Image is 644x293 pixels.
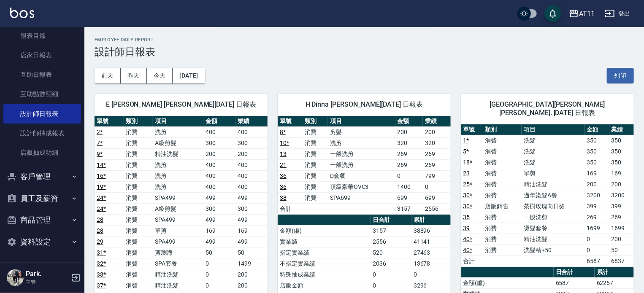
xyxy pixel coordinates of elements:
td: 300 [203,137,235,148]
td: 消費 [483,190,522,201]
td: 3200 [609,190,634,201]
td: 金額(虛) [461,277,554,288]
td: 269 [609,212,634,223]
td: 不指定實業績 [278,258,371,269]
td: 200 [235,148,268,159]
td: 499 [203,214,235,225]
table: a dense table [278,116,451,215]
td: 400 [203,126,235,137]
th: 金額 [203,116,235,127]
td: 洗髮 [522,157,585,168]
td: 2036 [371,258,411,269]
td: 200 [235,280,268,291]
td: 消費 [124,181,153,192]
th: 業績 [423,116,451,127]
button: 昨天 [121,68,147,83]
td: SPA499 [153,236,203,247]
td: 400 [235,159,268,170]
td: 499 [203,192,235,203]
button: 今天 [147,68,173,83]
th: 單號 [461,124,483,135]
td: 269 [395,159,423,170]
td: 洗剪 [153,126,203,137]
td: 金額(虛) [278,225,371,236]
a: 互助點數明細 [3,84,81,104]
td: 6587 [585,255,609,266]
td: 洗剪 [328,137,395,148]
td: 520 [371,247,411,258]
a: 店家日報表 [3,46,81,65]
a: 互助日報表 [3,65,81,84]
button: save [544,5,561,22]
td: 消費 [303,181,328,192]
td: 消費 [303,192,328,203]
th: 單號 [95,116,124,127]
a: 36 [280,183,287,190]
td: 350 [609,135,634,146]
a: 28 [97,216,103,223]
td: 699 [395,192,423,203]
td: 400 [235,126,268,137]
th: 類別 [303,116,328,127]
td: 27463 [411,247,451,258]
td: 消費 [124,258,153,269]
td: 消費 [124,159,153,170]
td: 3157 [395,203,423,214]
button: AT11 [566,5,598,22]
td: 499 [203,236,235,247]
td: 精油洗髮 [153,148,203,159]
td: 269 [423,159,451,170]
th: 項目 [153,116,203,127]
td: 400 [235,170,268,181]
td: 一般洗剪 [328,159,395,170]
td: 1699 [585,223,609,234]
td: 0 [203,258,235,269]
td: 499 [235,192,268,203]
th: 日合計 [554,267,595,278]
td: 350 [585,157,609,168]
td: 消費 [124,148,153,159]
td: 320 [423,137,451,148]
a: 報表目錄 [3,26,81,46]
th: 日合計 [371,215,411,226]
td: 洗剪 [153,159,203,170]
button: 列印 [607,68,634,83]
a: 28 [97,227,103,234]
td: 洗髮精+50 [522,245,585,255]
td: 特殊抽成業績 [278,269,371,280]
p: 主管 [26,278,69,286]
td: D套餐 [328,170,395,181]
td: 2556 [423,203,451,214]
td: 399 [585,201,609,212]
td: 300 [235,203,268,214]
td: 1699 [609,223,634,234]
td: 38896 [411,225,451,236]
td: 499 [235,236,268,247]
td: 350 [585,146,609,157]
td: 200 [203,148,235,159]
td: 消費 [483,146,522,157]
a: 29 [97,238,103,245]
td: 精油洗髮 [153,280,203,291]
td: 消費 [124,170,153,181]
button: 登出 [601,6,634,22]
a: 36 [280,172,287,179]
td: 剪瀏海 [153,247,203,258]
td: 399 [609,201,634,212]
td: 單剪 [153,225,203,236]
td: 消費 [483,212,522,223]
td: 400 [235,181,268,192]
a: 23 [463,170,470,177]
td: 200 [235,269,268,280]
td: 300 [203,203,235,214]
td: 1499 [235,258,268,269]
table: a dense table [461,124,634,267]
a: 店販抽成明細 [3,143,81,162]
td: 精油洗髮 [522,234,585,245]
td: 店販金額 [278,280,371,291]
td: 精油洗髮 [522,179,585,190]
td: 精油洗髮 [153,269,203,280]
td: 169 [235,225,268,236]
td: 200 [609,234,634,245]
td: 350 [609,146,634,157]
